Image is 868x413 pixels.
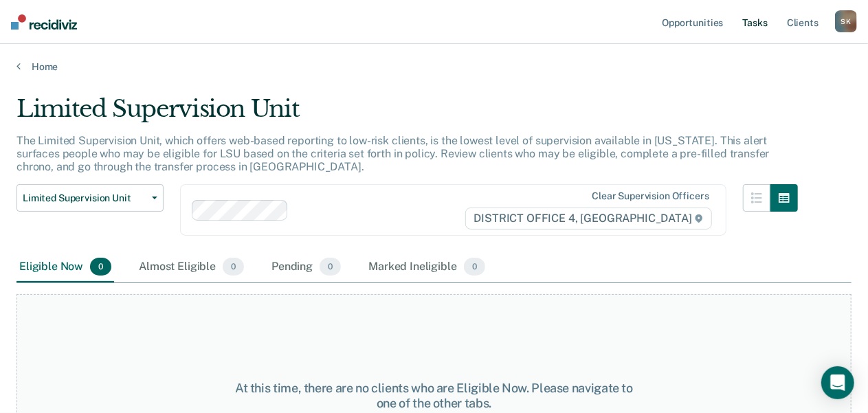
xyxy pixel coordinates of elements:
[835,10,857,32] button: SK
[366,252,488,282] div: Marked Ineligible0
[835,10,857,32] div: S K
[16,252,114,282] div: Eligible Now0
[16,60,852,73] a: Home
[223,258,244,276] span: 0
[465,208,712,230] span: DISTRICT OFFICE 4, [GEOGRAPHIC_DATA]
[225,381,643,410] div: At this time, there are no clients who are Eligible Now. Please navigate to one of the other tabs.
[592,190,709,202] div: Clear supervision officers
[23,192,146,204] span: Limited Supervision Unit
[16,134,770,173] p: The Limited Supervision Unit, which offers web-based reporting to low-risk clients, is the lowest...
[11,14,77,30] img: Recidiviz
[269,252,344,282] div: Pending0
[136,252,247,282] div: Almost Eligible0
[16,95,798,134] div: Limited Supervision Unit
[464,258,485,276] span: 0
[90,258,111,276] span: 0
[16,184,164,212] button: Limited Supervision Unit
[320,258,341,276] span: 0
[821,366,854,399] div: Open Intercom Messenger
